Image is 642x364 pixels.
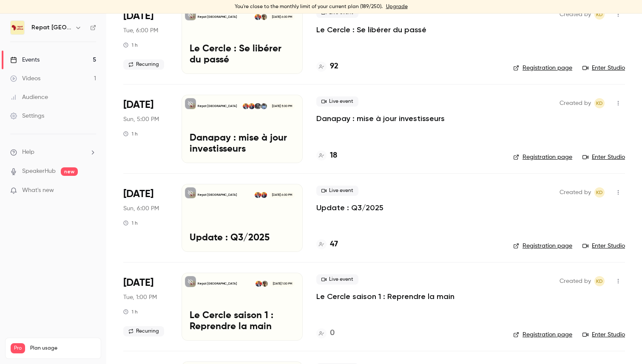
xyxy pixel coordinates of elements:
div: 1 h [123,130,138,137]
span: Kara Diaby [594,276,605,286]
a: SpeakerHub [22,167,56,176]
img: Kara Diaby [256,281,261,287]
a: Upgrade [386,3,408,10]
img: Kara Diaby [243,103,249,109]
span: Tue, 6:00 PM [123,26,158,35]
a: Enter Studio [582,64,625,72]
p: Repat [GEOGRAPHIC_DATA] [198,104,237,108]
span: Plan usage [30,345,96,352]
span: Live event [316,96,358,107]
span: KD [596,276,603,286]
span: Pro [11,343,25,353]
a: Registration page [513,330,572,339]
p: Repat [GEOGRAPHIC_DATA] [198,282,237,286]
a: Enter Studio [582,153,625,161]
a: Registration page [513,153,572,161]
div: Audience [10,93,48,102]
span: [DATE] 5:00 PM [269,103,294,109]
span: [DATE] [123,187,153,201]
span: Live event [316,274,358,285]
div: Sep 28 Sun, 8:00 PM (Europe/Brussels) [123,184,168,252]
div: Settings [10,112,44,120]
span: Kara Diaby [594,9,605,20]
img: Repat Africa [11,21,24,34]
a: Le Cercle saison 1 : Reprendre la main [316,291,455,302]
a: Enter Studio [582,242,625,250]
p: Le Cercle : Se libérer du passé [190,44,295,66]
span: KD [596,187,603,198]
span: What's new [22,186,54,195]
img: Oumou Diarisso [261,14,267,20]
span: [DATE] [123,98,153,112]
a: Update : Q3/2025 [316,203,383,213]
h4: 0 [330,327,335,339]
a: Registration page [513,64,572,72]
span: Recurring [123,326,164,336]
h4: 47 [330,239,338,250]
div: 1 h [123,42,138,48]
img: Kara Diaby [255,192,261,198]
div: Sep 23 Tue, 8:00 PM (Europe/Paris) [123,6,168,74]
span: [DATE] 6:00 PM [269,192,294,198]
div: Events [10,56,40,64]
a: Danapay : mise à jour investisseurs [316,113,445,124]
span: Live event [316,186,358,196]
p: Repat [GEOGRAPHIC_DATA] [198,193,237,197]
img: Mounir Telkass [261,192,267,198]
div: Sep 30 Tue, 1:00 PM (Africa/Abidjan) [123,273,168,341]
span: Created by [560,187,591,198]
span: Sun, 5:00 PM [123,115,159,124]
p: Repat [GEOGRAPHIC_DATA] [198,15,237,19]
div: 1 h [123,308,138,315]
p: Le Cercle saison 1 : Reprendre la main [190,310,295,333]
a: 0 [316,327,335,339]
a: 18 [316,150,337,161]
span: Sun, 6:00 PM [123,204,159,213]
img: Moussa Dembele [255,103,261,109]
img: Mounir Telkass [249,103,255,109]
span: Created by [560,98,591,108]
a: Registration page [513,242,572,250]
span: Created by [560,276,591,286]
h4: 18 [330,150,337,161]
h6: Repat [GEOGRAPHIC_DATA] [31,23,71,32]
a: Le Cercle : Se libérer du passéRepat [GEOGRAPHIC_DATA]Oumou DiarissoKara Diaby[DATE] 6:00 PMLe Ce... [182,6,303,74]
p: Danapay : mise à jour investisseurs [190,133,295,155]
img: Kara Diaby [255,14,261,20]
span: KD [596,98,603,108]
span: [DATE] [123,276,153,290]
span: Recurring [123,59,164,70]
span: [DATE] [123,9,153,23]
div: Videos [10,74,40,83]
img: Oumou Diarisso [262,281,268,287]
span: Help [22,148,34,157]
span: Kara Diaby [594,98,605,108]
a: Enter Studio [582,330,625,339]
a: Update : Q3/2025Repat [GEOGRAPHIC_DATA]Mounir TelkassKara Diaby[DATE] 6:00 PMUpdate : Q3/2025 [182,184,303,252]
h4: 92 [330,61,338,72]
span: KD [596,9,603,20]
li: help-dropdown-opener [10,148,96,157]
a: 92 [316,61,338,72]
p: Update : Q3/2025 [190,233,295,244]
span: Tue, 1:00 PM [123,293,157,302]
span: new [61,167,78,176]
div: Sep 28 Sun, 7:00 PM (Europe/Paris) [123,95,168,163]
a: 47 [316,239,338,250]
a: Le Cercle saison 1 : Reprendre la mainRepat [GEOGRAPHIC_DATA]Oumou DiarissoKara Diaby[DATE] 1:00 ... [182,273,303,341]
span: Kara Diaby [594,187,605,198]
span: Created by [560,9,591,20]
span: [DATE] 6:00 PM [269,14,294,20]
div: 1 h [123,220,138,226]
span: [DATE] 1:00 PM [270,281,294,287]
img: Demba Dembele [261,103,267,109]
a: Danapay : mise à jour investisseursRepat [GEOGRAPHIC_DATA]Demba DembeleMoussa DembeleMounir Telka... [182,95,303,163]
a: Le Cercle : Se libérer du passé [316,25,426,35]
